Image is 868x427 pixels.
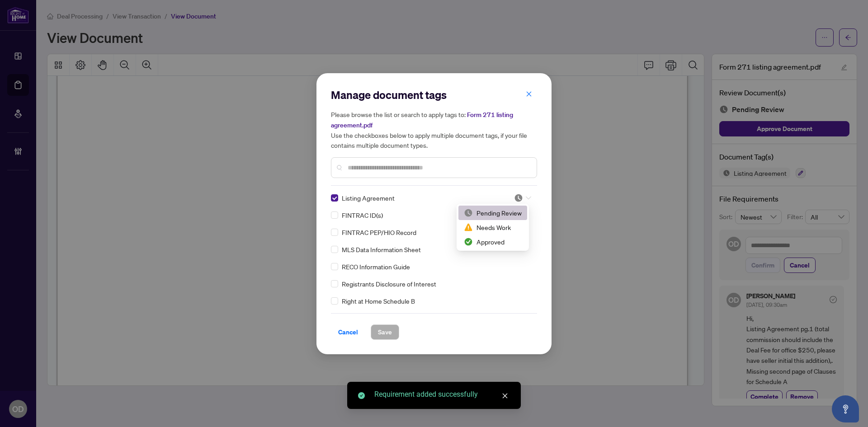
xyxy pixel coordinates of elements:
[331,88,537,102] h2: Manage document tags
[331,111,513,129] span: Form 271 listing agreement.pdf
[464,223,473,232] img: status
[514,193,523,202] img: status
[458,235,527,249] div: Approved
[458,220,527,235] div: Needs Work
[342,193,395,203] span: Listing Agreement
[464,208,522,218] div: Pending Review
[338,325,358,339] span: Cancel
[342,227,416,237] span: FINTRAC PEP/HIO Record
[832,395,859,422] button: Open asap
[500,391,510,401] a: Close
[514,193,531,202] span: Pending Review
[342,279,436,289] span: Registrants Disclosure of Interest
[331,324,365,340] button: Cancel
[464,208,473,217] img: status
[374,389,510,400] div: Requirement added successfully
[342,244,421,254] span: MLS Data Information Sheet
[464,237,522,247] div: Approved
[342,210,383,220] span: FINTRAC ID(s)
[342,262,410,272] span: RECO Information Guide
[502,393,508,399] span: close
[526,91,532,97] span: close
[331,109,537,150] h5: Please browse the list or search to apply tags to: Use the checkboxes below to apply multiple doc...
[371,324,399,340] button: Save
[458,206,527,220] div: Pending Review
[358,392,365,399] span: check-circle
[464,222,522,232] div: Needs Work
[464,237,473,246] img: status
[342,296,415,306] span: Right at Home Schedule B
